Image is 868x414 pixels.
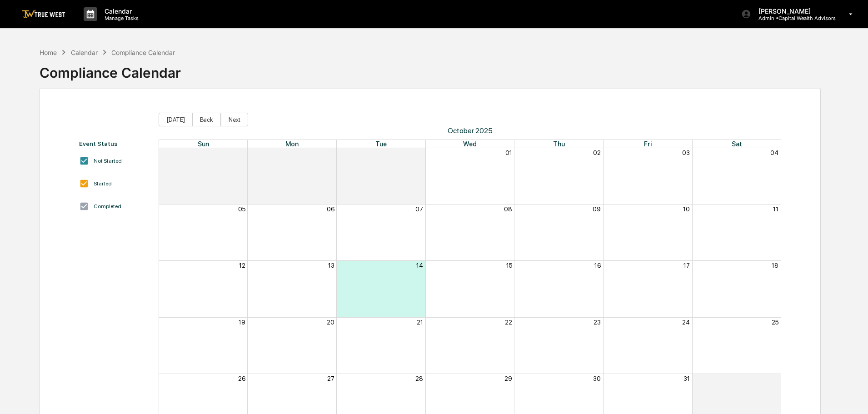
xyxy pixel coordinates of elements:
[593,205,601,213] button: 09
[751,15,836,21] p: Admin • Capital Wealth Advisors
[504,375,512,382] button: 29
[239,262,245,269] button: 12
[683,205,690,213] button: 10
[327,375,334,382] button: 27
[40,49,57,56] div: Home
[238,375,245,382] button: 26
[71,49,98,56] div: Calendar
[238,205,245,213] button: 05
[593,375,601,382] button: 30
[772,375,778,382] button: 01
[97,7,143,15] p: Calendar
[553,140,565,148] span: Thu
[682,319,690,326] button: 24
[415,375,423,382] button: 28
[594,262,601,269] button: 16
[285,140,299,148] span: Mon
[417,319,423,326] button: 21
[593,149,601,156] button: 02
[238,149,245,156] button: 28
[772,319,778,326] button: 25
[505,149,512,156] button: 01
[159,126,782,135] span: October 2025
[40,57,181,81] div: Compliance Calendar
[328,262,334,269] button: 13
[159,113,193,126] button: [DATE]
[239,319,245,326] button: 19
[505,319,512,326] button: 22
[594,319,601,326] button: 23
[732,140,742,148] span: Sat
[504,205,512,213] button: 08
[192,113,221,126] button: Back
[111,49,175,56] div: Compliance Calendar
[463,140,477,148] span: Wed
[221,113,248,126] button: Next
[415,205,423,213] button: 07
[327,319,334,326] button: 20
[94,158,122,164] div: Not Started
[375,140,387,148] span: Tue
[22,10,65,19] img: logo
[644,140,652,148] span: Fri
[198,140,209,148] span: Sun
[683,262,690,269] button: 17
[415,149,423,156] button: 30
[94,203,121,209] div: Completed
[327,149,334,156] button: 29
[773,205,778,213] button: 11
[770,149,778,156] button: 04
[79,140,150,147] div: Event Status
[751,7,836,15] p: [PERSON_NAME]
[97,15,143,21] p: Manage Tasks
[772,262,778,269] button: 18
[506,262,512,269] button: 15
[94,180,112,187] div: Started
[682,149,690,156] button: 03
[416,262,423,269] button: 14
[683,375,690,382] button: 31
[327,205,334,213] button: 06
